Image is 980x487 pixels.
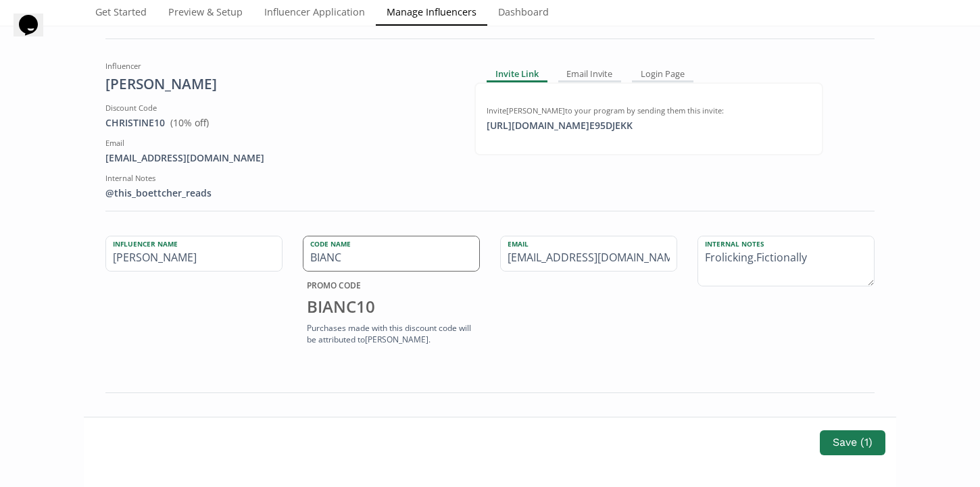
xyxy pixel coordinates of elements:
[303,295,480,318] div: BIANC 10
[105,186,454,200] div: @this_boettcher_reads
[487,105,811,116] div: Invite [PERSON_NAME] to your program by sending them this invite:
[820,430,885,455] button: Save (1)
[698,236,874,286] textarea: Frolicking.Fictionally
[105,138,454,149] div: Email
[501,236,663,249] label: Email
[632,66,693,82] div: Login Page
[106,236,268,249] label: Influencer Name
[105,103,454,113] div: Discount Code
[170,116,209,129] span: ( 10 % off)
[105,151,454,165] div: [EMAIL_ADDRESS][DOMAIN_NAME]
[14,14,57,54] iframe: chat widget
[105,173,454,184] div: Internal Notes
[105,61,454,72] div: Influencer
[105,116,165,129] a: CHRISTINE10
[698,236,860,249] label: Internal Notes
[479,119,641,132] div: [URL][DOMAIN_NAME] E95DJEKK
[303,322,480,345] div: Purchases made with this discount code will be attributed to [PERSON_NAME] .
[303,280,480,291] div: PROMO CODE
[105,415,454,426] div: Influencer
[303,236,466,249] label: Code Name
[487,66,547,82] div: Invite Link
[558,66,622,82] div: Email Invite
[105,74,454,95] div: [PERSON_NAME]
